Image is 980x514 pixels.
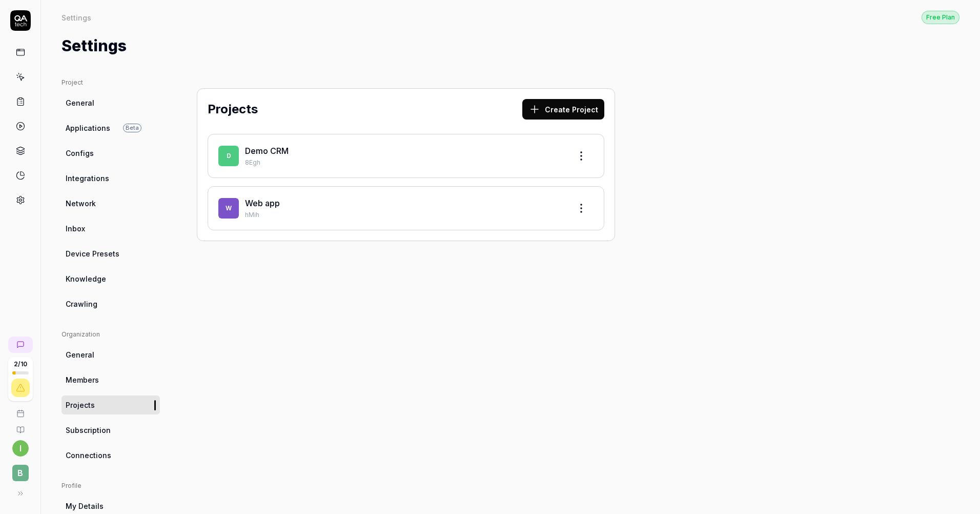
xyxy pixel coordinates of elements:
a: ApplicationsBeta [62,118,160,137]
div: Profile [62,481,160,490]
a: Subscription [62,421,160,440]
div: Project [62,78,160,87]
a: General [62,93,160,112]
span: General [66,97,94,108]
span: D [218,146,239,166]
a: Projects [62,396,160,414]
span: Members [66,374,99,385]
button: b [4,457,36,483]
span: Beta [123,124,141,132]
button: Free Plan [922,10,959,24]
h1: Settings [62,34,127,57]
span: My Details [66,501,104,511]
a: Demo CRM [245,146,289,156]
p: hMih [245,210,563,220]
div: Free Plan [922,11,959,24]
a: Device Presets [62,244,160,263]
span: Configs [66,148,94,159]
span: Device Presets [66,248,119,259]
a: Members [62,370,160,389]
div: Organization [62,330,160,339]
span: Crawling [66,299,97,309]
a: Documentation [4,418,36,434]
span: 2 / 10 [14,361,27,367]
a: Knowledge [62,269,160,288]
a: Inbox [62,219,160,238]
span: Inbox [66,223,85,234]
a: Integrations [62,169,160,188]
span: Connections [66,450,111,461]
a: Network [62,194,160,213]
span: Knowledge [66,273,106,284]
span: Integrations [66,173,109,184]
span: Projects [66,400,95,410]
span: Network [66,198,96,209]
button: i [12,440,29,457]
span: Subscription [66,425,111,436]
a: Configs [62,144,160,163]
span: W [218,198,239,219]
span: Applications [66,123,110,133]
div: Settings [62,12,91,23]
span: b [12,465,29,481]
p: 8Egh [245,158,563,167]
a: General [62,345,160,364]
h2: Projects [208,100,258,118]
a: Crawling [62,294,160,313]
span: General [66,349,94,360]
button: Create Project [522,99,604,120]
a: Book a call with us [4,401,36,418]
a: Web app [245,198,280,208]
a: New conversation [8,337,33,353]
a: Connections [62,446,160,465]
